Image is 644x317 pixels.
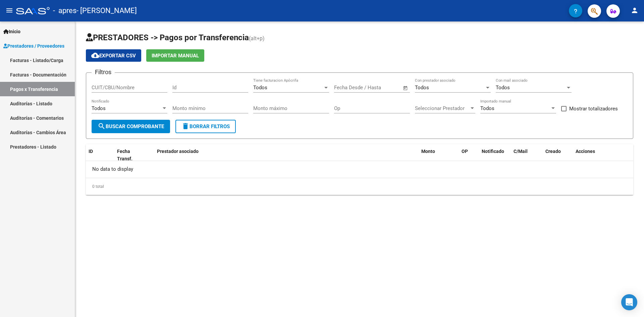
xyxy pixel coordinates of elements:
span: C/Mail [514,149,528,154]
button: Open calendar [402,84,410,92]
datatable-header-cell: ID [86,144,114,166]
span: Notificado [482,149,504,154]
div: 0 total [86,178,633,195]
datatable-header-cell: OP [459,144,479,166]
input: Fecha inicio [334,85,361,91]
span: (alt+p) [249,35,265,42]
button: Importar Manual [146,49,204,62]
span: - apres [53,3,76,18]
span: Importar Manual [152,53,199,59]
datatable-header-cell: Acciones [573,144,633,166]
span: Todos [253,85,267,91]
span: - [PERSON_NAME] [76,3,137,18]
span: Todos [415,85,429,91]
h3: Filtros [92,67,115,77]
span: Seleccionar Prestador [415,105,469,111]
span: OP [462,149,468,154]
span: Todos [496,85,510,91]
mat-icon: menu [5,6,13,14]
mat-icon: cloud_download [91,51,99,59]
span: Monto [421,149,435,154]
span: PRESTADORES -> Pagos por Transferencia [86,33,249,42]
span: Prestadores / Proveedores [3,42,64,50]
mat-icon: person [631,6,639,14]
button: Borrar Filtros [175,120,236,133]
datatable-header-cell: Notificado [479,144,511,166]
span: Todos [92,105,106,111]
span: Borrar Filtros [181,123,230,129]
span: Prestador asociado [157,149,199,154]
span: Creado [545,149,561,154]
datatable-header-cell: Creado [543,144,573,166]
button: Exportar CSV [86,49,141,62]
span: Todos [480,105,494,111]
span: Exportar CSV [91,53,136,59]
span: ID [89,149,93,154]
mat-icon: search [98,122,106,130]
div: No data to display [86,161,633,178]
span: Fecha Transf. [117,149,132,162]
datatable-header-cell: C/Mail [511,144,543,166]
div: Open Intercom Messenger [621,294,637,310]
span: Buscar Comprobante [98,123,164,129]
span: Acciones [576,149,595,154]
datatable-header-cell: Fecha Transf. [114,144,145,166]
span: Mostrar totalizadores [569,105,618,113]
datatable-header-cell: Monto [419,144,459,166]
span: Inicio [3,28,20,35]
button: Buscar Comprobante [92,120,170,133]
datatable-header-cell: Prestador asociado [154,144,419,166]
mat-icon: delete [181,122,190,130]
input: Fecha fin [367,85,400,91]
